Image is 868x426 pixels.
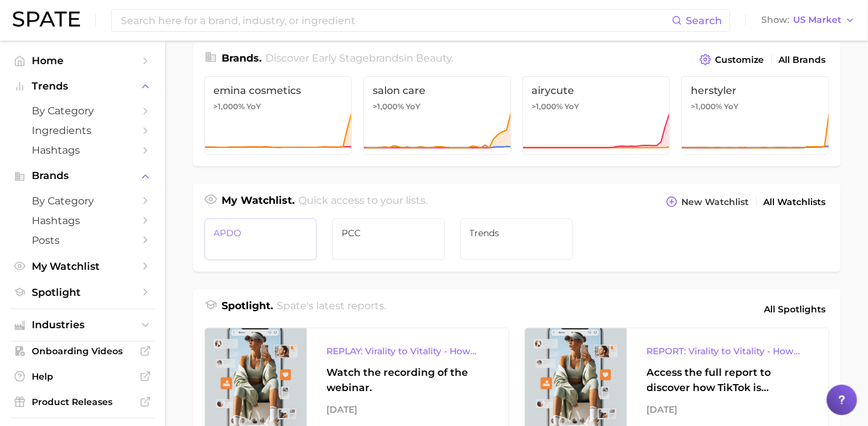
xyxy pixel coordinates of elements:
span: YoY [247,102,262,112]
span: Industries [32,319,133,331]
span: emina cosmetics [214,84,343,97]
button: Brands [10,166,155,185]
span: Hashtags [32,215,133,227]
button: ShowUS Market [758,12,858,29]
span: Brands . [222,52,262,64]
a: Home [10,51,155,70]
span: Onboarding Videos [32,345,133,357]
span: PCC [342,228,436,238]
span: salon care [373,84,502,97]
span: airycute [532,84,661,97]
a: PCC [332,218,445,260]
span: beauty [416,52,451,64]
span: by Category [32,105,133,117]
button: Trends [10,77,155,96]
span: All Spotlights [765,302,826,317]
span: Brands [32,170,133,182]
a: emina cosmetics>1,000% YoY [204,76,352,155]
span: by Category [32,195,133,207]
span: >1,000% [532,102,563,111]
div: Access the full report to discover how TikTok is reshaping the wellness landscape, from product d... [647,365,808,396]
input: Search here for a brand, industry, or ingredient [119,10,672,31]
span: APDO [214,228,308,238]
span: YoY [724,102,738,112]
h1: Spotlight. [222,298,274,320]
a: Onboarding Videos [10,342,155,361]
a: Help [10,367,155,386]
div: [DATE] [647,402,808,417]
a: All Brands [776,51,829,69]
a: Spotlight [10,283,155,302]
h2: Spate's latest reports. [277,298,386,320]
span: New Watchlist [682,197,749,208]
span: Discover Early Stage brands in . [265,52,453,64]
a: Ingredients [10,121,155,140]
div: REPLAY: Virality to Vitality - How TikTok is Driving Wellness Discovery [327,343,488,359]
span: Ingredients [32,124,133,136]
div: Watch the recording of the webinar. [327,365,488,396]
a: by Category [10,101,155,121]
span: Product Releases [32,396,133,408]
a: Trends [460,218,573,260]
a: salon care>1,000% YoY [363,76,511,155]
a: Product Releases [10,392,155,411]
span: Customize [716,55,765,65]
div: REPORT: Virality to Vitality - How TikTok is Driving Wellness Discovery [647,343,808,359]
span: Spotlight [32,286,133,298]
h1: My Watchlist. [222,193,295,211]
span: Show [761,17,789,23]
span: >1,000% [691,102,722,111]
button: Industries [10,316,155,335]
a: Hashtags [10,140,155,160]
span: Search [686,15,722,27]
a: Posts [10,230,155,250]
span: Posts [32,234,133,246]
span: Home [32,55,133,67]
a: All Watchlists [761,194,829,211]
span: herstyler [691,84,820,97]
span: My Watchlist [32,260,133,272]
span: US Market [793,17,841,23]
h2: Quick access to your lists. [298,193,427,211]
span: Trends [470,228,564,238]
a: My Watchlist [10,256,155,276]
span: Help [32,371,133,382]
div: [DATE] [327,402,488,417]
a: Hashtags [10,211,155,230]
a: herstyler>1,000% YoY [681,76,829,155]
span: YoY [406,102,420,112]
span: >1,000% [373,102,404,111]
a: airycute>1,000% YoY [523,76,671,155]
a: APDO [204,218,317,260]
span: All Watchlists [764,197,826,208]
button: New Watchlist [663,193,752,211]
a: by Category [10,191,155,211]
span: Hashtags [32,144,133,156]
a: All Spotlights [761,298,829,320]
button: Customize [697,51,767,69]
span: All Brands [779,55,826,65]
span: Trends [32,81,133,92]
span: >1,000% [214,102,245,111]
span: YoY [565,102,580,112]
img: SPATE [13,11,80,27]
